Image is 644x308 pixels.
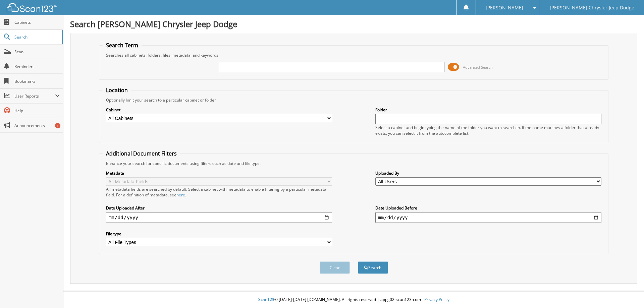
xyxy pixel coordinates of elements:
[55,123,60,128] div: 1
[14,19,60,25] span: Cabinets
[258,297,274,302] span: Scan123
[106,205,332,211] label: Date Uploaded After
[103,161,605,166] div: Enhance your search for specific documents using filters such as date and file type.
[106,107,332,113] label: Cabinet
[358,261,388,274] button: Search
[14,123,60,128] span: Announcements
[14,34,59,40] span: Search
[486,6,523,10] span: [PERSON_NAME]
[7,3,57,12] img: scan123-logo-white.svg
[550,6,634,10] span: [PERSON_NAME] Chrysler Jeep Dodge
[14,78,60,84] span: Bookmarks
[320,261,350,274] button: Clear
[375,125,601,136] div: Select a cabinet and begin typing the name of the folder you want to search in. If the name match...
[103,97,605,103] div: Optionally limit your search to a particular cabinet or folder
[70,18,637,29] h1: Search [PERSON_NAME] Chrysler Jeep Dodge
[106,186,332,198] div: All metadata fields are searched by default. Select a cabinet with metadata to enable filtering b...
[375,205,601,211] label: Date Uploaded Before
[103,86,131,94] legend: Location
[375,212,601,223] input: end
[176,192,185,198] a: here
[375,107,601,113] label: Folder
[14,108,60,114] span: Help
[106,231,332,237] label: File type
[14,64,60,69] span: Reminders
[103,42,142,49] legend: Search Term
[103,52,605,58] div: Searches all cabinets, folders, files, metadata, and keywords
[106,212,332,223] input: start
[106,170,332,176] label: Metadata
[463,65,493,70] span: Advanced Search
[14,49,60,55] span: Scan
[424,297,449,302] a: Privacy Policy
[63,292,644,308] div: © [DATE]-[DATE] [DOMAIN_NAME]. All rights reserved | appg02-scan123-com |
[14,93,55,99] span: User Reports
[103,150,180,157] legend: Additional Document Filters
[375,170,601,176] label: Uploaded By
